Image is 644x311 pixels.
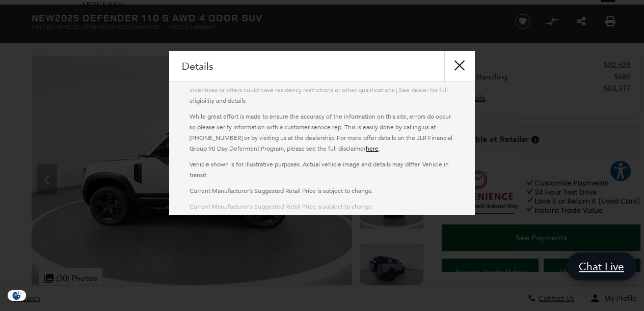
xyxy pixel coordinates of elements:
a: Chat Live [567,252,636,280]
p: Current Manufacturer’s Suggested Retail Price is subject to change. [190,202,454,212]
span: Chat Live [574,260,629,273]
div: Privacy Settings [5,290,29,301]
p: While great effort is made to ensure the accuracy of the information on this site, errors do occu... [190,111,454,154]
div: Details [169,51,475,82]
a: here [366,145,379,152]
p: Dealer Handling included in all sale pricing | Tax, Title, and Tags NOT included in vehicle price... [190,64,454,106]
button: close [444,51,475,81]
p: Current Manufacturer’s Suggested Retail Price is subject to change. [190,186,454,196]
p: Vehicle shown is for illustrative purposes. Actual vehicle image and details may differ. Vehicle ... [190,159,454,181]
